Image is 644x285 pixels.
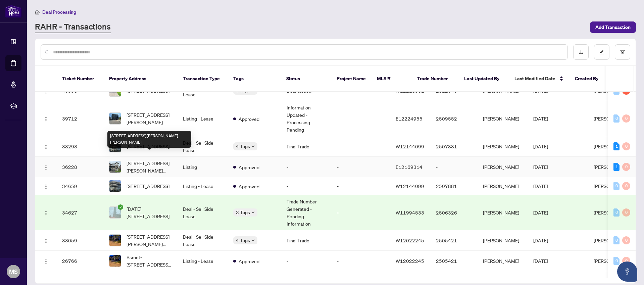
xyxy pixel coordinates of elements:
[396,237,424,243] span: W12022245
[178,101,228,136] td: Listing - Lease
[590,21,636,33] button: Add Transaction
[236,208,250,216] span: 3 Tags
[613,114,620,123] div: 0
[178,136,228,157] td: Deal - Sell Side Lease
[599,50,604,54] span: edit
[620,50,625,54] span: filter
[57,157,104,177] td: 36228
[251,145,255,148] span: down
[331,66,371,92] th: Project Name
[127,111,172,126] span: [STREET_ADDRESS][PERSON_NAME]
[178,66,228,92] th: Transaction Type
[251,211,255,214] span: down
[57,101,104,136] td: 39712
[617,262,637,282] button: Open asap
[533,143,548,149] span: [DATE]
[613,257,620,265] div: 0
[57,230,104,251] td: 33059
[35,21,111,33] a: RAHR - Transactions
[478,177,528,195] td: [PERSON_NAME]
[371,66,412,92] th: MLS #
[178,230,228,251] td: Deal - Sell Side Lease
[622,142,630,150] div: 0
[613,208,620,217] div: 0
[573,44,589,60] button: download
[396,183,424,189] span: W12144099
[412,66,459,92] th: Trade Number
[594,164,630,170] span: [PERSON_NAME]
[127,253,172,268] span: Bsmnt-[STREET_ADDRESS][PERSON_NAME]
[431,251,478,271] td: 2505421
[57,251,104,271] td: 26766
[239,115,259,123] span: Approved
[41,235,51,246] button: Logo
[41,207,51,218] button: Logo
[9,267,18,276] span: MS
[459,66,509,92] th: Last Updated By
[43,144,49,150] img: Logo
[332,195,390,230] td: -
[396,115,423,122] span: E12224955
[42,9,76,15] span: Deal Processing
[127,233,172,248] span: [STREET_ADDRESS][PERSON_NAME][PERSON_NAME][PERSON_NAME]
[613,182,620,190] div: 0
[41,113,51,124] button: Logo
[236,236,250,244] span: 4 Tags
[57,66,104,92] th: Ticket Number
[43,210,49,216] img: Logo
[533,258,548,264] span: [DATE]
[594,258,630,264] span: [PERSON_NAME]
[43,184,49,189] img: Logo
[109,235,121,246] img: thumbnail-img
[478,195,528,230] td: [PERSON_NAME]
[396,258,424,264] span: W12022245
[431,157,478,177] td: -
[118,204,123,210] span: check-circle
[107,131,191,148] div: [STREET_ADDRESS][PERSON_NAME][PERSON_NAME]
[622,208,630,217] div: 0
[281,251,332,271] td: -
[613,236,620,244] div: 0
[478,251,528,271] td: [PERSON_NAME]
[622,114,630,123] div: 0
[43,116,49,122] img: Logo
[613,163,620,171] div: 1
[109,180,121,192] img: thumbnail-img
[239,163,259,171] span: Approved
[281,157,332,177] td: -
[127,205,172,220] span: [DATE][STREET_ADDRESS]
[178,157,228,177] td: Listing
[35,10,40,14] span: home
[57,177,104,195] td: 34659
[109,207,121,218] img: thumbnail-img
[239,257,259,265] span: Approved
[178,195,228,230] td: Deal - Sell Side Lease
[281,66,331,92] th: Status
[236,142,250,150] span: 4 Tags
[622,257,630,265] div: 0
[622,182,630,190] div: 0
[281,177,332,195] td: -
[43,238,49,244] img: Logo
[43,165,49,170] img: Logo
[332,230,390,251] td: -
[533,183,548,189] span: [DATE]
[594,44,609,60] button: edit
[41,181,51,191] button: Logo
[178,251,228,271] td: Listing - Lease
[594,209,630,216] span: [PERSON_NAME]
[109,255,121,267] img: thumbnail-img
[127,182,169,190] span: [STREET_ADDRESS]
[332,101,390,136] td: -
[569,66,610,92] th: Created By
[594,183,630,189] span: [PERSON_NAME]
[5,5,21,17] img: logo
[228,66,281,92] th: Tags
[478,230,528,251] td: [PERSON_NAME]
[396,143,424,149] span: W12144099
[332,177,390,195] td: -
[431,101,478,136] td: 2509552
[332,251,390,271] td: -
[431,230,478,251] td: 2505421
[431,136,478,157] td: 2507881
